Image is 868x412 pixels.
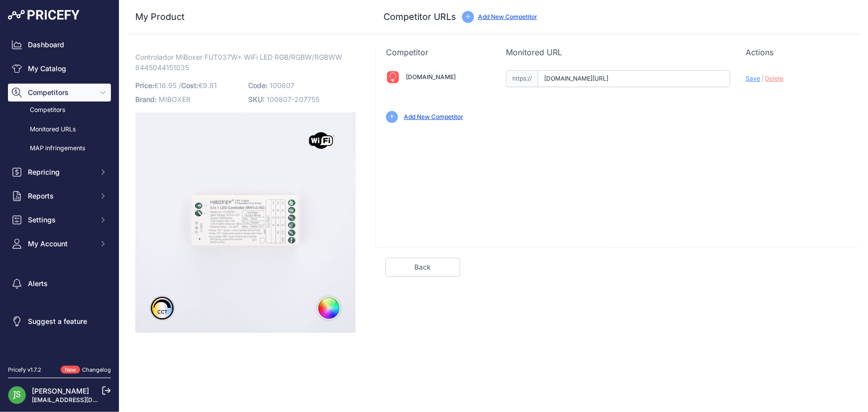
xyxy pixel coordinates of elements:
span: 16.95 [159,81,177,90]
span: Settings [28,215,93,225]
button: Repricing [8,163,111,181]
span: Brand: [135,95,157,103]
a: Alerts [8,275,111,293]
span: Save [746,75,761,82]
p: Monitored URL [506,46,730,58]
span: Cost: [181,81,198,90]
img: Pricefy Logo [8,10,80,20]
button: My Account [8,235,111,253]
a: Competitors [8,102,111,119]
h3: Competitor URLs [384,10,456,24]
span: https:// [506,70,538,87]
span: SKU: [249,95,265,103]
a: [EMAIL_ADDRESS][DOMAIN_NAME] [32,396,136,404]
span: Controlador MiBoxer FUT037W+ WiFi LED RGB/RGBW/RGBWW 8445044151035 [135,51,342,74]
span: Competitors [28,88,93,98]
span: Price: [135,81,154,90]
a: [PERSON_NAME] [32,387,89,395]
button: Reports [8,187,111,205]
span: My Account [28,239,93,249]
a: [DOMAIN_NAME] [406,73,456,81]
span: Delete [766,75,784,82]
a: Add New Competitor [404,113,463,120]
span: 100807 [270,81,295,90]
p: € [135,79,243,93]
div: Pricefy v1.7.2 [8,366,41,374]
p: Competitor [386,46,490,58]
span: 100807-207755 [267,95,320,103]
a: Changelog [82,366,111,373]
button: Settings [8,211,111,229]
span: MIBOXER [159,95,191,103]
a: My Catalog [8,60,111,78]
span: | [762,75,764,82]
a: Back [386,258,460,277]
span: / € [179,81,217,90]
a: Suggest a feature [8,312,111,330]
span: Reports [28,191,93,201]
h3: My Product [135,10,356,24]
a: MAP infringements [8,140,111,157]
span: Code: [249,81,268,90]
p: Actions [746,46,850,58]
a: Dashboard [8,36,111,54]
nav: Sidebar [8,36,111,354]
a: Add New Competitor [478,13,537,20]
button: Competitors [8,84,111,102]
a: Monitored URLs [8,121,111,138]
span: Repricing [28,167,93,177]
span: 9.81 [203,81,217,90]
input: iluminashop.com/product [538,70,730,87]
span: New [61,366,80,374]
